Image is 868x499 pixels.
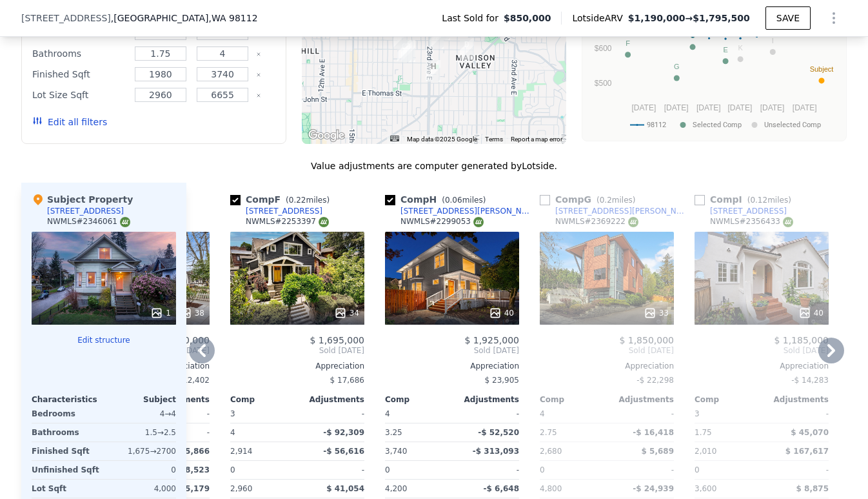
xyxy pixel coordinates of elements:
div: 1,675 → 2700 [106,442,176,460]
button: Clear [256,52,261,57]
span: $ 41,054 [326,484,364,493]
div: Adjustments [452,394,519,405]
div: Appreciation [230,361,364,371]
a: Terms [485,136,503,143]
div: 1 [150,307,171,320]
text: [DATE] [664,103,689,112]
div: 4 → 4 [106,405,176,423]
text: C [690,32,695,39]
div: Unfinished Sqft [32,461,101,479]
span: 0 [695,465,700,474]
span: 3,600 [695,484,716,493]
span: Lotside ARV [572,12,627,25]
span: ( miles) [281,196,335,205]
div: 607 20th Ave E [393,26,408,48]
text: Unselected Comp [764,121,821,129]
div: Subject [104,394,176,405]
span: [STREET_ADDRESS] [21,12,111,25]
span: 4 [540,409,545,418]
span: , [GEOGRAPHIC_DATA] [111,12,258,25]
div: 2016 E Republican St [401,40,415,62]
span: Sold [DATE] [385,345,519,356]
div: Comp I [695,193,796,206]
div: 40 [489,307,514,320]
span: $1,795,500 [693,13,750,23]
div: - [764,405,829,423]
text: [DATE] [727,103,752,112]
div: Value adjustments are computer generated by Lotside . [21,159,847,172]
div: 4 [230,423,295,442]
div: Bedrooms [32,405,101,423]
div: 1.5 → 2.5 [106,423,176,442]
text: E [723,46,727,54]
a: [STREET_ADDRESS] [695,206,787,216]
span: -$ 8,523 [174,465,210,474]
button: SAVE [765,6,811,30]
span: ( miles) [742,196,796,205]
span: $ 1,850,000 [619,335,674,345]
div: Appreciation [695,361,829,371]
text: Selected Comp [693,121,742,129]
div: Comp [695,394,762,405]
span: -$ 92,309 [323,428,364,437]
text: $500 [595,79,612,88]
div: NWMLS # 2369222 [555,216,638,227]
a: [STREET_ADDRESS] [230,206,322,216]
div: Bathrooms [32,423,101,442]
div: Adjustments [607,394,674,405]
span: 0 [230,465,235,474]
div: [STREET_ADDRESS][PERSON_NAME] [555,206,689,216]
a: [STREET_ADDRESS][PERSON_NAME] [385,206,535,216]
img: NWMLS Logo [120,217,130,227]
span: → [628,12,750,25]
span: 4 [385,409,390,418]
span: -$ 24,939 [633,484,674,493]
div: Adjustments [762,394,829,405]
span: -$ 12,402 [172,376,210,385]
div: NWMLS # 2356433 [710,216,793,227]
div: Comp F [230,193,335,206]
span: 0.12 [750,196,767,205]
img: NWMLS Logo [319,217,329,227]
span: -$ 22,298 [636,376,674,385]
div: Bathrooms [32,45,127,63]
text: I [772,37,774,45]
div: Lot Sqft [32,480,101,498]
img: Google [305,127,348,144]
span: 3,740 [385,447,407,456]
img: NWMLS Logo [783,217,793,227]
text: [DATE] [760,103,785,112]
button: Clear [256,72,261,77]
span: , WA 98112 [208,13,257,23]
div: 40 [798,307,824,320]
div: Appreciation [540,361,674,371]
img: NWMLS Logo [628,217,638,227]
span: $850,000 [504,12,551,25]
div: 0 [106,461,176,479]
div: [STREET_ADDRESS] [246,206,322,216]
div: 2.75 [540,423,604,442]
span: -$ 56,616 [323,447,364,456]
div: 2002 E Republican St [397,40,411,62]
div: Appreciation [385,361,519,371]
text: Subject [810,65,834,73]
a: Open this area in Google Maps (opens a new window) [305,127,348,144]
div: Subject Property [32,193,133,206]
button: Keyboard shortcuts [390,136,399,141]
a: [STREET_ADDRESS][PERSON_NAME] [540,206,689,216]
div: Comp [385,394,452,405]
div: NWMLS # 2299053 [400,216,484,227]
span: 0.06 [445,196,462,205]
span: $ 17,686 [330,376,364,385]
div: Lot Size Sqft [32,86,127,104]
div: NWMLS # 2346061 [47,216,130,227]
span: -$ 45,179 [168,484,210,493]
text: F [626,39,630,47]
span: 3 [695,409,700,418]
div: - [609,461,674,479]
text: [DATE] [793,103,817,112]
div: - [300,405,364,423]
span: 0.2 [600,196,612,205]
span: Sold [DATE] [540,345,674,356]
div: 38 [179,307,204,320]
